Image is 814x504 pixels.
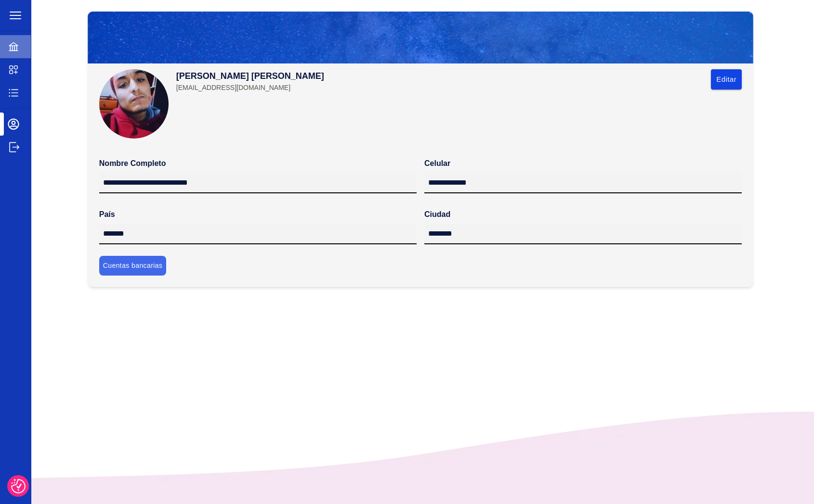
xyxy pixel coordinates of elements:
[99,256,167,276] button: Cuentas bancarias
[99,209,115,220] label: País
[11,479,26,493] img: Revisit consent button
[88,12,753,63] img: ProfileTopBg-438abbe5.png
[99,158,166,169] label: Nombre completo
[424,209,450,220] label: Ciudad
[103,260,163,272] span: Cuentas bancarias
[11,479,26,493] button: Preferencias de consentimiento
[176,69,324,83] p: [PERSON_NAME] [PERSON_NAME]
[711,69,742,89] button: Editar
[716,73,736,86] span: Editar
[176,83,324,92] span: [EMAIL_ADDRESS][DOMAIN_NAME]
[99,69,169,139] img: profile pick
[424,158,450,169] label: Celular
